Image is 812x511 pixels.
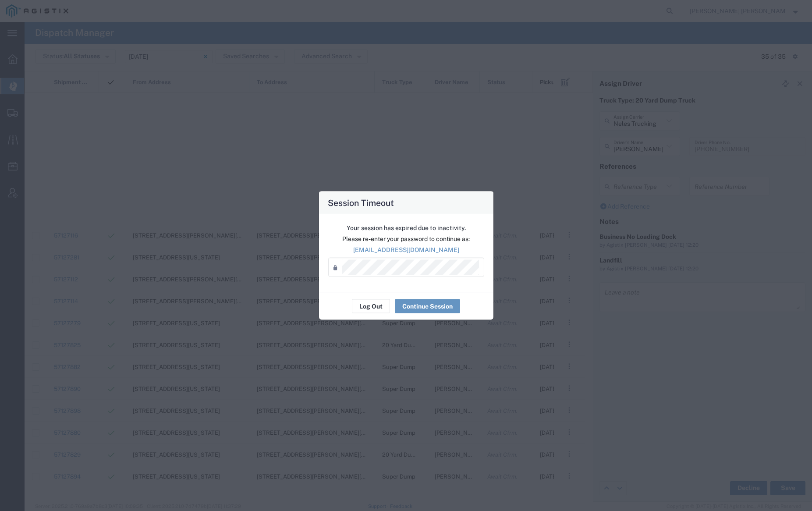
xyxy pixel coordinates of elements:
[328,224,484,233] p: Your session has expired due to inactivity.
[328,196,394,209] h4: Session Timeout
[328,245,484,255] p: [EMAIL_ADDRESS][DOMAIN_NAME]
[328,234,484,244] p: Please re-enter your password to continue as:
[395,299,460,313] button: Continue Session
[352,299,390,313] button: Log Out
